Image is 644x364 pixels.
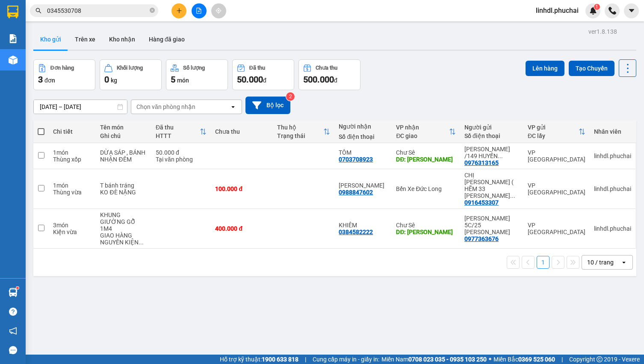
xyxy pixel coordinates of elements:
div: DĐ: CHU SÊ [396,156,456,163]
div: Chư Sê [396,222,456,229]
div: DỪA SÁP , BÁNH [100,149,147,156]
button: Kho nhận [102,29,142,50]
span: Hỗ trợ kỹ thuật: [220,355,298,364]
th: Toggle SortBy [392,120,460,143]
div: KHUNG GIƯỜNG GỖ 1M4 [100,211,147,232]
span: Cung cấp máy in - giấy in: [313,355,379,364]
div: Số điện thoại [464,132,519,139]
div: KO ĐÈ NẶNG [100,189,147,196]
div: Nhi Hồ [339,182,387,189]
div: Khối lượng [117,65,143,71]
img: warehouse-icon [9,56,18,65]
span: ... [498,153,503,159]
span: ⚪️ [489,358,491,361]
span: kg [111,77,117,84]
button: Trên xe [68,29,102,50]
span: Miền Nam [381,355,487,364]
div: Chưa thu [316,65,337,71]
span: close-circle [150,7,155,15]
button: Số lượng5món [166,59,228,90]
div: Thùng vừa [53,189,92,196]
div: Trạng thái [277,132,324,139]
span: message [9,346,17,354]
div: Bến Xe Đức Long [396,185,456,192]
sup: 1 [594,4,600,10]
span: plus [176,8,182,14]
img: icon-new-feature [589,7,597,15]
span: đ [334,77,337,84]
span: caret-down [628,7,635,15]
div: 1 món [53,182,92,189]
div: 0976313165 [464,159,499,166]
button: Bộ lọc [245,97,290,114]
div: 0977363676 [464,235,499,242]
button: Tạo Chuyến [569,61,614,76]
div: VP [GEOGRAPHIC_DATA] [528,182,585,196]
th: Toggle SortBy [523,120,590,143]
span: aim [216,8,222,14]
div: Chi tiết [53,128,92,135]
button: Lên hàng [526,61,564,76]
img: phone-icon [609,7,616,15]
div: GIAO HÀNG NGUYÊN KIỆN //NX KO CHỊU TN VỀ HÀNG [100,232,147,246]
sup: 2 [286,92,295,101]
span: món [177,77,189,84]
strong: 0708 023 035 - 0935 103 250 [408,356,487,363]
div: 1 món [53,149,92,156]
span: file-add [196,8,202,14]
div: Ghi chú [100,132,147,139]
span: 3 [38,74,43,85]
div: Tại văn phòng [156,156,207,163]
th: Toggle SortBy [273,120,335,143]
span: linhdl.phuchai [529,5,585,16]
div: Thùng xốp [53,156,92,163]
div: Đơn hàng [50,65,74,71]
div: 10 / trang [587,258,614,267]
strong: 1900 633 818 [262,356,298,363]
span: đơn [44,77,55,84]
span: 500.000 [303,74,334,85]
div: ĐC giao [396,132,449,139]
span: Miền Bắc [493,355,555,364]
img: warehouse-icon [9,288,18,297]
button: Đã thu50.000đ [232,59,294,90]
div: Chư Sê [396,149,456,156]
div: 3 món [53,222,92,229]
button: Chưa thu500.000đ [298,59,360,90]
div: Chọn văn phòng nhận [136,103,195,111]
svg: open [620,259,627,266]
img: logo-vxr [7,6,18,18]
span: 1 [595,4,598,10]
span: copyright [597,356,603,362]
span: 50.000 [237,74,263,85]
div: CHỊ UYÊN ( HẼM 33 NGUYỄN CÔNG TRỨ) [464,172,519,199]
span: ... [139,239,144,246]
div: 0384582222 [339,229,373,235]
input: Tìm tên, số ĐT hoặc mã đơn [47,6,148,15]
div: linhdl.phuchai [594,153,631,159]
div: NGUYỄN NGỌC TÀI /149 HUYỀN TRÂN CÔNG CHÚA [464,146,519,159]
div: VP [GEOGRAPHIC_DATA] [528,149,585,163]
sup: 1 [16,287,19,289]
div: Chưa thu [215,128,269,135]
span: | [305,355,306,364]
div: Người nhận [339,123,387,130]
div: 400.000 đ [215,225,269,232]
div: 100.000 đ [215,185,269,192]
span: question-circle [9,308,17,316]
span: search [35,8,41,14]
button: caret-down [624,3,639,18]
span: | [561,355,563,364]
div: Thu hộ [277,124,324,131]
div: DƯƠNG ĐINH HẬU 5C/25 MÊ LINH [464,215,519,235]
div: Đã thu [156,124,200,131]
img: solution-icon [9,34,18,43]
div: NHẬN ĐÊM [100,156,147,163]
div: Số điện thoại [339,133,387,140]
div: 0988847602 [339,189,373,196]
div: HTTT [156,132,200,139]
span: close-circle [150,8,155,13]
div: Đã thu [249,65,265,71]
div: KHIÊM [339,222,387,229]
div: Kiện vừa [53,229,92,235]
